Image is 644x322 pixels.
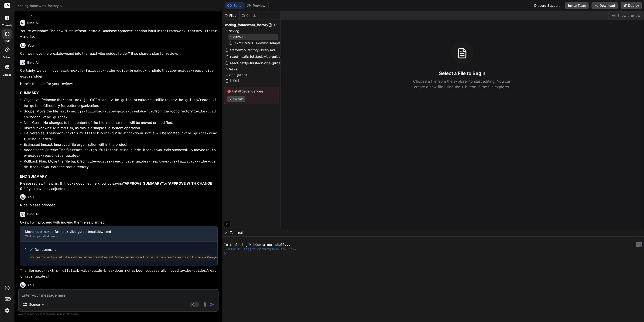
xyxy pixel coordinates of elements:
button: Download [592,2,618,9]
li: Deliverables: The file will be located in . [24,131,218,142]
span: ~/u3uk0f35zsjjbn9cprh6fq9h0p4tm2-wnxx [224,247,296,252]
p: The file has been successfully moved to . [20,268,218,279]
span: [URL] [230,78,240,84]
button: Move react-nextjs-fullstack-vibe-guide-breakdown.mdClick to open Workbench [20,226,210,241]
p: Certainly, we can move into the folder. [20,68,218,79]
pre: mv react-nextjs-fullstack-vibe-guide-breakdown.md "vibe-guides/react vibe guides/react-nextjs-ful... [31,256,211,259]
button: Editor [225,2,245,9]
code: react-nextjs-fullstack-vibe-guide-breakdown.md [33,269,129,273]
li: Estimated Impact: Improved file organization within the project. [24,142,218,147]
span: coding_framework_factory [18,3,63,8]
label: GitHub [3,55,11,59]
span: devlog [229,29,240,33]
span: privacy [62,312,71,315]
span: Terminal [230,230,243,235]
img: attachment [202,302,208,307]
notes: " [24,186,25,191]
p: You're welcome! The new "Data Infrastructure & Database Systems" section is in the file. [20,28,218,40]
button: Invite Team [565,2,589,9]
p: Okay, I will proceed with moving the file as planned. [20,220,218,225]
code: vibe-guides/react vibe guides/react-nextjs-fullstack-vibe-guide-breakdown.md [24,160,216,169]
li: Rollback Plan: Move the file back from to the root directory. [24,159,218,170]
code: react-nextjs-fullstack-vibe-guide-breakdown.md [53,132,149,136]
code: vibe-guides/react vibe guides [20,69,216,79]
button: Deploy [621,2,642,9]
h6: Bind AI [27,20,39,25]
h6: You [27,283,34,287]
li: Acceptance Criteria: The file is successfully moved to . [24,147,218,159]
span: Run command [35,247,213,252]
li: Objective: Relocate the file to the directory for better organization. [24,97,218,109]
code: react-nextjs-fullstack-vibe-guide-breakdown.md [58,110,155,114]
code: react-nextjs-fullstack-vibe-guide-breakdown.md [72,148,168,152]
div: Github [240,13,259,18]
span: Install dependencies [227,89,275,94]
h6: Bind AI [27,60,39,65]
h6: You [27,195,34,199]
span: ❯ [224,251,226,256]
span: coding_framework_factory [225,23,268,27]
strong: VIII. [151,29,157,33]
span: vibe-guides [229,72,247,77]
p: Source [29,302,40,307]
button: Execute [227,96,245,102]
span: YYYY-MM-DD-devlog-template.md [234,40,290,46]
label: threads [2,24,12,27]
p: Always double-check its answers. Your in Bind [18,312,219,316]
code: vibe-guides/react vibe guides/ [24,98,217,108]
label: Upload [3,73,12,77]
span: >_ [225,230,229,235]
div: Discord Support [531,2,562,9]
li: Non-Goals: No changes to the content of the file, no other files will be moved or modified. [24,120,218,125]
li: Risks/Unknowns: Minimal risk, as this is a simple file system operation. [24,125,218,131]
img: Pick Models [41,303,45,307]
p: Can we move the breakdown.md into the react vibe guides folder? If so share a plan for review. [20,51,218,56]
button: Preview [245,2,267,9]
li: Scope: Move the file from the root directory to . [24,109,218,120]
code: react-nextjs-fullstack-vibe-guide-breakdown.md [62,98,159,102]
img: icon [209,302,214,307]
span: 2025-09 [233,35,247,39]
span: react-nextjs-fullstack-vibe-guide.yaml [230,60,289,66]
h6: You [27,43,34,48]
code: vibe-guides/react vibe guides/ [24,132,217,141]
span: Initializing WebContainer shell... [224,243,291,247]
p: Please review this plan. If it looks good, let me know by saying or if you have any adjustments. [20,181,218,191]
code: vibe-guides/react vibe guides/ [24,110,216,119]
code: vibe-guides/react vibe guides/ [20,269,216,279]
button: − [637,229,641,236]
div: Move react-nextjs-fullstack-vibe-guide-breakdown.md [25,229,205,234]
span: Show preview [617,13,640,18]
p: Nice, please proceed. [20,203,218,208]
h6: Bind AI [27,212,39,217]
h3: SUMMARY [20,90,218,96]
code: react-nextjs-fullstack-vibe-guide-breakdown.md [58,69,155,73]
div: Click to open Workbench [25,234,205,238]
label: code [4,39,10,43]
p: Here's the plan for your review: [20,81,218,87]
h3: Select a File to Begin [439,70,486,77]
strong: "APPROVE WITH CHANGES: [20,181,212,191]
strong: "APPROVE_SUMMARY" [123,181,164,186]
p: Choose a file from the explorer to start editing. You can create a new file using the + button in... [410,78,514,90]
span: tasks [229,67,237,71]
span: react-nextjs-fullstack-vibe-guide-breakdown.md [230,54,306,59]
img: settings [3,307,11,315]
span: framework-factory-library.md [230,47,276,53]
div: Files [222,13,239,18]
span: − [638,230,640,235]
h3: END SUMMARY [20,174,218,179]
